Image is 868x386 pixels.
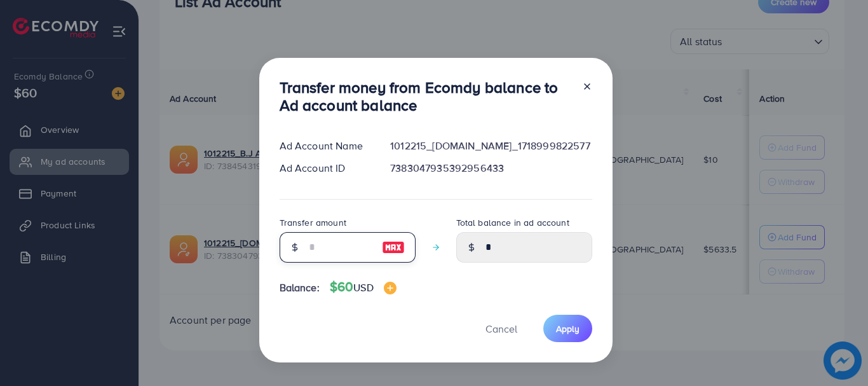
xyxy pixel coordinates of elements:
[280,78,572,115] h3: Transfer money from Ecomdy balance to Ad account balance
[556,322,580,335] span: Apply
[384,282,397,294] img: image
[380,161,602,176] div: 7383047935392956433
[330,279,397,295] h4: $60
[485,322,517,336] span: Cancel
[269,139,381,153] div: Ad Account Name
[380,139,602,153] div: 1012215_[DOMAIN_NAME]_1718999822577
[382,240,405,255] img: image
[543,315,592,342] button: Apply
[456,216,569,229] label: Total balance in ad account
[353,280,373,294] span: USD
[269,161,381,176] div: Ad Account ID
[280,280,320,295] span: Balance:
[280,216,346,229] label: Transfer amount
[470,315,533,342] button: Cancel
